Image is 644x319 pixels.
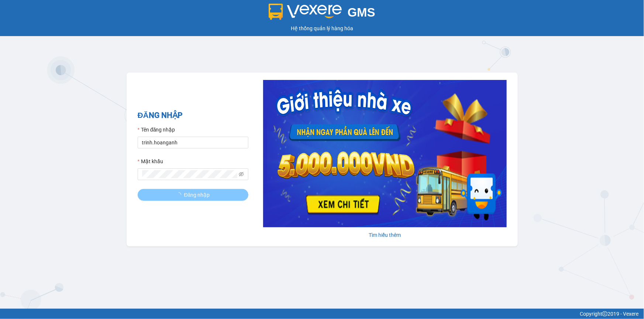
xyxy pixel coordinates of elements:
[6,310,638,318] div: Copyright 2019 - Vexere
[2,24,642,32] div: Hệ thống quản lý hàng hóa
[138,189,248,201] button: Đăng nhập
[176,192,184,197] span: loading
[263,231,507,239] div: Tìm hiểu thêm
[138,109,248,122] h2: ĐĂNG NHẬP
[138,126,175,134] label: Tên đăng nhập
[239,172,244,177] span: eye-invisible
[263,80,507,227] img: banner-0
[138,157,163,165] label: Mật khẩu
[138,137,248,148] input: Tên đăng nhập
[348,6,375,19] span: GMS
[142,170,237,178] input: Mật khẩu
[602,311,607,316] span: copyright
[269,4,342,20] img: logo 2
[184,191,210,199] span: Đăng nhập
[269,11,375,17] a: GMS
